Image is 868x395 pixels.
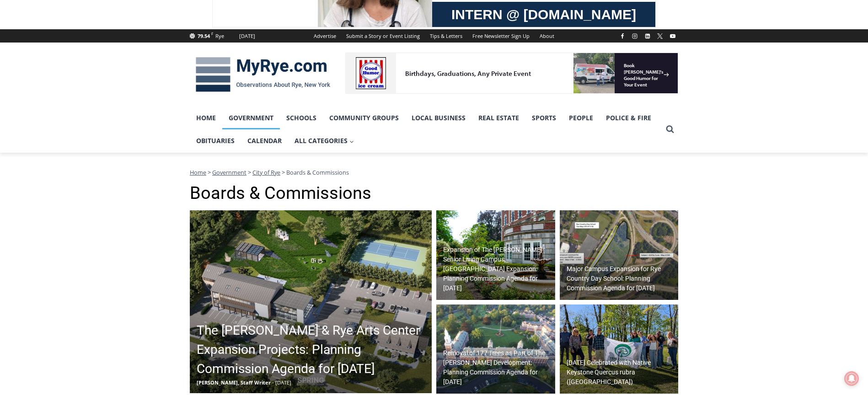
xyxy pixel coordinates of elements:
div: Birthdays, Graduations, Any Private Event [60,16,226,25]
a: Police & Fire [600,107,658,129]
a: Open Tues. - Sun. [PHONE_NUMBER] [0,92,92,114]
h4: Book [PERSON_NAME]'s Good Humor for Your Event [279,10,318,35]
a: Intern @ [DOMAIN_NAME] [220,89,443,114]
a: Removal of 177 Trees as Part of The [PERSON_NAME] Development: Planning Commission Agenda for [DATE] [436,304,555,394]
h2: Major Campus Expansion for Rye Country Day School: Planning Commission Agenda for [DATE] [567,264,676,293]
nav: Breadcrumbs [190,168,678,177]
a: Government [222,107,280,129]
a: Local Business [405,107,472,129]
span: Intern @ [DOMAIN_NAME] [239,91,424,112]
h2: Removal of 177 Trees as Part of The [PERSON_NAME] Development: Planning Commission Agenda for [DATE] [443,348,553,387]
a: About [535,29,559,43]
a: The [PERSON_NAME] & Rye Arts Center Expansion Projects: Planning Commission Agenda for [DATE] [PE... [190,210,432,393]
img: (PHOTO: Under Items Pending Action at the June 10, 2025 Planning Commission meeting: Large expans... [436,210,555,300]
a: Obituaries [190,129,241,152]
span: > [282,168,285,176]
span: - [272,379,274,386]
a: Real Estate [472,107,525,129]
a: X [654,31,665,42]
button: Child menu of All Categories [288,129,360,152]
a: City of Rye [252,168,280,176]
a: Expansion of The [PERSON_NAME] Senior Living Campus, [GEOGRAPHIC_DATA] Expansion: Planning Commis... [436,210,555,300]
a: Major Campus Expansion for Rye Country Day School: Planning Commission Agenda for [DATE] [560,210,679,300]
img: (PHOTO: Large expansion of senior living facilities including removal of 177 or 17% of the 1,021 ... [436,304,555,394]
a: Instagram [629,31,640,42]
a: [DATE] Celebrated with Native Keystone Quercus rubra ([GEOGRAPHIC_DATA]) [560,304,679,394]
div: "The first chef I interviewed talked about coming to [GEOGRAPHIC_DATA] from [GEOGRAPHIC_DATA] in ... [231,0,432,89]
img: (PHOTO: Map shows the 8.971 acres the New York State Thruway Authority is selling to the private ... [560,210,679,300]
a: People [563,107,600,129]
a: Submit a Story or Event Listing [341,29,425,43]
a: Linkedin [642,31,653,42]
a: Government [212,168,246,176]
img: MyRye.com [190,51,336,98]
h2: The [PERSON_NAME] & Rye Arts Center Expansion Projects: Planning Commission Agenda for [DATE] [197,321,429,379]
img: (PHOTO: The City of Rye celebrated Arbor Day by a planting native keystone species Quercus rubra ... [560,304,679,394]
div: [DATE] [239,32,255,40]
a: Book [PERSON_NAME]'s Good Humor for Your Event [272,3,330,42]
a: Facebook [617,31,628,42]
a: Free Newsletter Sign Up [467,29,535,43]
a: Schools [280,107,323,129]
h2: Expansion of The [PERSON_NAME] Senior Living Campus, [GEOGRAPHIC_DATA] Expansion: Planning Commis... [443,245,553,293]
a: Sports [525,107,563,129]
a: Advertise [309,29,341,43]
h2: [DATE] Celebrated with Native Keystone Quercus rubra ([GEOGRAPHIC_DATA]) [567,358,676,387]
a: Home [190,107,222,129]
img: (PHOTO: The Rye Arts Center has developed a conceptual plan and renderings for the development of... [190,210,432,393]
span: [PERSON_NAME], Staff Writer [197,379,271,386]
span: Open Tues. - Sun. [PHONE_NUMBER] [3,94,90,129]
span: 79.54 [198,32,210,39]
a: Home [190,168,206,176]
span: > [208,168,211,176]
span: Boards & Commissions [286,168,349,176]
div: "clearly one of the favorites in the [GEOGRAPHIC_DATA] neighborhood" [94,57,130,109]
a: YouTube [667,31,678,42]
nav: Secondary Navigation [309,29,559,43]
span: > [248,168,251,176]
span: [DATE] [275,379,291,386]
button: View Search Form [662,121,678,138]
a: Calendar [241,129,288,152]
h1: Boards & Commissions [190,183,678,204]
a: Community Groups [323,107,405,129]
a: Tips & Letters [425,29,467,43]
nav: Primary Navigation [190,107,662,153]
span: F [211,31,213,36]
div: Rye [215,32,224,40]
